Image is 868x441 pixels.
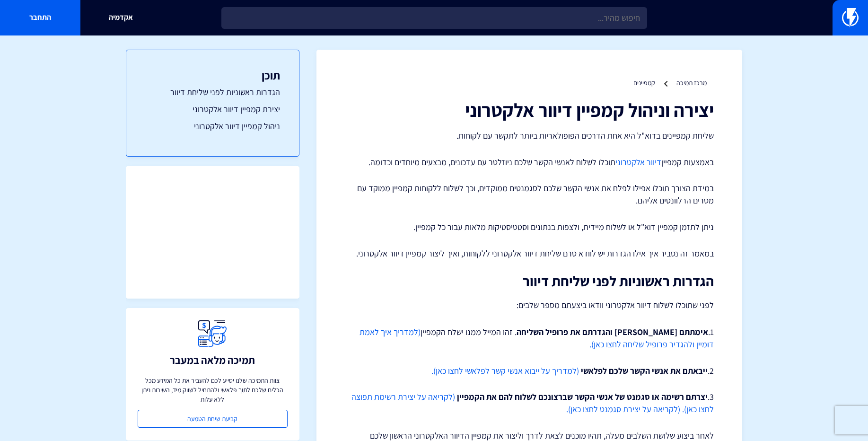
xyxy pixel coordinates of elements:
[351,391,714,415] a: (לקריאה על יצירת רשימת תפוצה לחצו כאן).
[359,326,714,350] a: (למדריך איך לאמת דומיין ולהגדיר פרופיל שליחה לחצו כאן).
[170,354,255,366] h3: תמיכה מלאה במעבר
[345,247,714,260] p: במאמר זה נסביר איך אילו הגדרות יש לוודא טרם שליחת דיוור אלקטרוני ללקוחות, ואיך ליצור קמפיין דיוור...
[345,130,714,142] p: שליחת קמפיינים בדוא"ל היא אחת הדרכים הפופולאריות ביותר לתקשר עם לקוחות.
[345,221,714,233] p: ניתן לתזמן קמפיין דוא"ל או לשלוח מיידית, ולצפות בנתונים וסטטיסטיקות מלאות עבור כל קמפיין.
[345,391,714,415] p: 3.
[517,326,708,337] strong: אימתתם [PERSON_NAME] והגדרתם את פרופיל השליחה
[615,157,661,168] a: דיוור אלקטרוני
[431,365,579,376] a: (למדריך על ייבוא אנשי קשר לפלאשי לחצו כאן).
[145,86,280,98] a: הגדרות ראשוניות לפני שליחת דיוור
[633,79,655,87] a: קמפיינים
[221,7,647,29] input: חיפוש מהיר...
[345,156,714,168] p: באמצעות קמפיין תוכלו לשלוח לאנשי הקשר שלכם ניוזלטר עם עדכונים, מבצעים מיוחדים וכדומה.
[345,299,714,312] p: לפני שתוכלו לשלוח דיוור אלקטרוני וודאו ביצעתם מספר שלבים:
[676,79,707,87] a: מרכז תמיכה
[345,99,714,120] h1: יצירה וניהול קמפיין דיוור אלקטרוני
[457,391,708,402] strong: יצרתם רשימה או סגמנט של אנשי הקשר שברצונכם לשלוח להם את הקמפיין
[345,273,714,289] h2: הגדרות ראשוניות לפני שליחת דיוור
[581,365,708,376] strong: ייבאתם את אנשי הקשר שלכם לפלאשי
[345,326,714,350] p: 1. . זהו המייל ממנו ישלח הקמפיין
[138,376,288,404] p: צוות התמיכה שלנו יסייע לכם להעביר את כל המידע מכל הכלים שלכם לתוך פלאשי ולהתחיל לשווק מיד, השירות...
[345,182,714,206] p: במידת הצורך תוכלו אפילו לפלח את אנשי הקשר שלכם לסגמנטים ממוקדים, וכך לשלוח ללקוחות קמפיין ממוקד ע...
[138,410,288,428] a: קביעת שיחת הטמעה
[345,365,714,377] p: 2.
[566,404,680,415] a: (לקריאה על יצירת סגמנט לחצו כאן).
[145,120,280,132] a: ניהול קמפיין דיוור אלקטרוני
[145,69,280,81] h3: תוכן
[145,103,280,115] a: יצירת קמפיין דיוור אלקטרוני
